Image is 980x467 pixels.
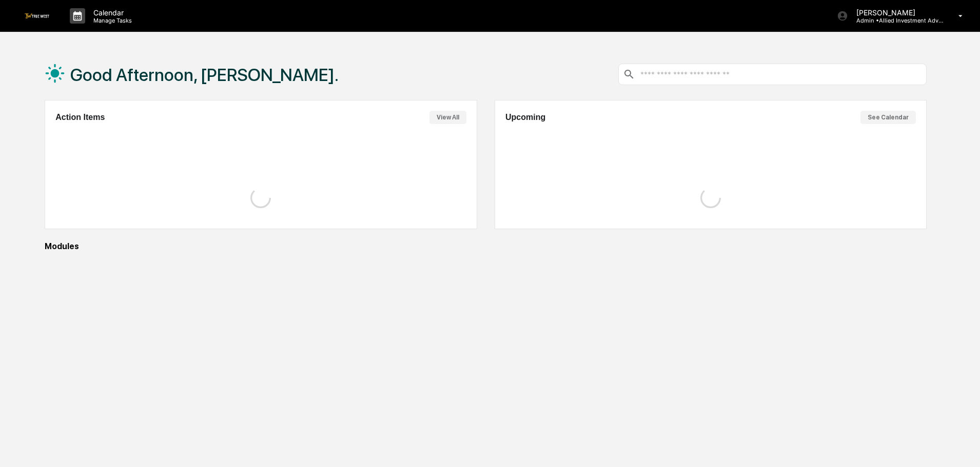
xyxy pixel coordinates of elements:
h1: Good Afternoon, [PERSON_NAME]. [70,65,339,85]
p: [PERSON_NAME] [848,8,944,17]
h2: Upcoming [505,113,545,122]
p: Calendar [85,8,137,17]
button: View All [429,111,466,124]
img: logo [25,13,49,18]
div: Modules [45,241,927,251]
h2: Action Items [55,113,105,122]
p: Admin • Allied Investment Advisors [848,17,944,24]
p: Manage Tasks [85,17,137,24]
button: See Calendar [860,111,916,124]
